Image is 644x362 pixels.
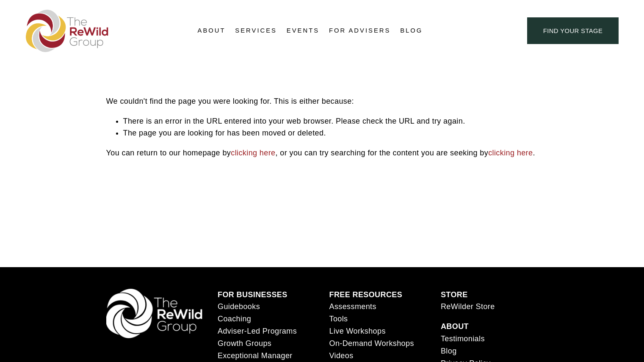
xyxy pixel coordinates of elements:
[441,321,469,333] a: ABOUT
[329,325,385,337] a: Live Workshops
[218,337,271,350] a: Growth Groups
[329,289,402,301] a: FREE RESOURCES
[329,290,402,299] strong: FREE RESOURCES
[441,301,495,313] a: ReWilder Store
[441,290,468,299] strong: STORE
[218,339,271,348] span: Growth Groups
[329,301,376,313] a: Assessments
[218,325,297,337] a: Adviser-Led Programs
[231,149,275,157] a: clicking here
[235,25,277,37] a: folder dropdown
[441,345,457,357] a: Blog
[329,350,353,362] a: Videos
[329,25,390,37] a: For Advisers
[488,149,533,157] a: clicking here
[441,322,469,331] strong: ABOUT
[287,25,319,37] a: Events
[218,313,251,325] a: Coaching
[106,147,538,159] p: You can return to our homepage by , or you can try searching for the content you are seeking by .
[329,337,414,350] a: On-Demand Workshops
[106,69,538,108] p: We couldn't find the page you were looking for. This is either because:
[235,25,277,36] span: Services
[400,25,423,37] a: Blog
[123,127,538,139] li: The page you are looking for has been moved or deleted.
[218,301,260,313] a: Guidebooks
[329,313,348,325] a: Tools
[527,17,619,44] a: find your stage
[218,290,287,299] strong: FOR BUSINESSES
[218,289,287,301] a: FOR BUSINESSES
[198,25,226,37] a: folder dropdown
[123,115,538,127] li: There is an error in the URL entered into your web browser. Please check the URL and try again.
[441,289,468,301] a: STORE
[198,25,226,36] span: About
[441,333,485,345] a: Testimonials
[26,10,109,52] img: The ReWild Group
